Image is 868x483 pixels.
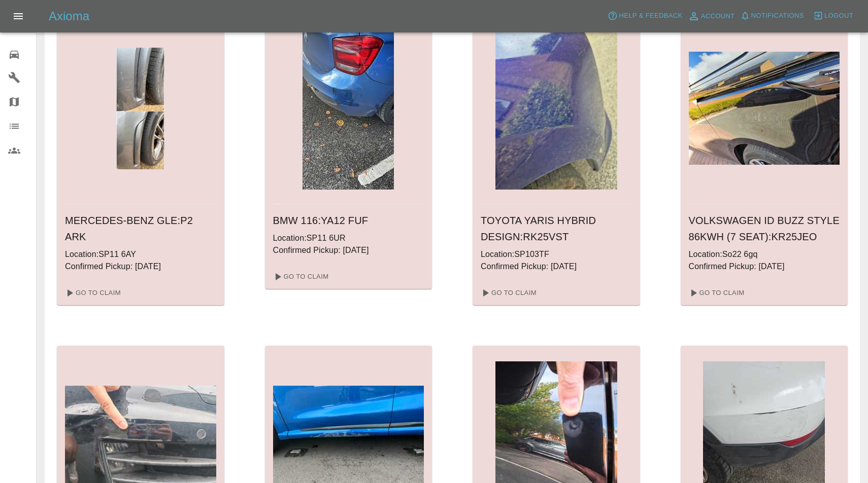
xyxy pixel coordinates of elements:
a: Go To Claim [269,269,331,285]
p: Location: SP11 6AY [65,248,216,261]
button: Notifications [738,8,807,24]
button: Help & Feedback [605,8,685,24]
button: Logout [811,8,856,24]
a: Account [685,8,738,24]
a: Go To Claim [477,285,539,301]
a: Go To Claim [61,285,123,301]
span: Logout [824,10,853,22]
span: Account [701,11,735,22]
h6: VOLKSWAGEN ID BUZZ STYLE 86KWH (7 SEAT) : KR25JEO [689,212,840,245]
p: Confirmed Pickup: [DATE] [273,244,424,256]
p: Confirmed Pickup: [DATE] [481,261,632,273]
span: Help & Feedback [619,10,682,22]
p: Confirmed Pickup: [DATE] [689,261,840,273]
p: Confirmed Pickup: [DATE] [65,261,216,273]
span: Notifications [751,10,804,22]
h6: BMW 116 : YA12 FUF [273,212,424,229]
h6: MERCEDES-BENZ GLE : P2 ARK [65,212,216,245]
h6: TOYOTA YARIS HYBRID DESIGN : RK25VST [481,212,632,245]
h5: Axioma [49,8,89,24]
p: Location: So22 6gq [689,248,840,261]
a: Go To Claim [685,285,747,301]
p: Location: SP103TF [481,248,632,261]
p: Location: SP11 6UR [273,232,424,244]
button: Open drawer [6,4,30,28]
